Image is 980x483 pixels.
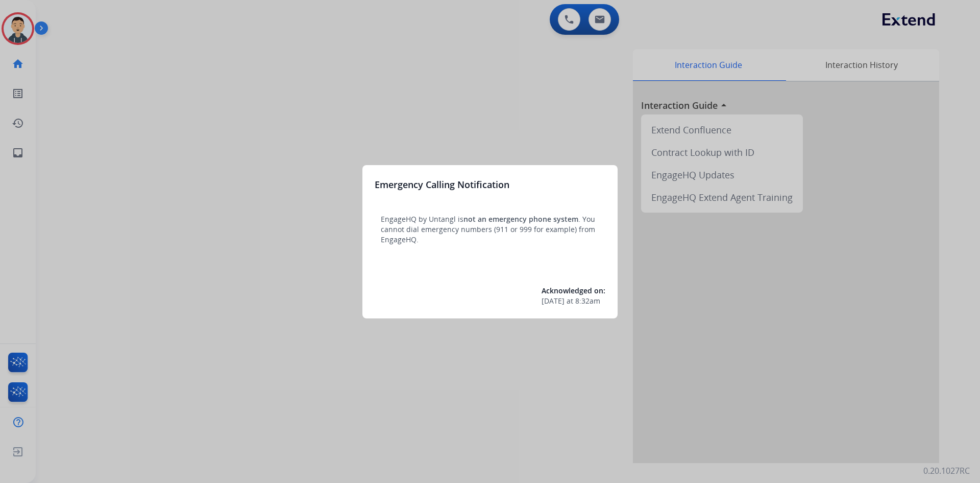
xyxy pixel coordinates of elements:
[463,214,578,224] span: not an emergency phone system
[375,177,509,192] h3: Emergency Calling Notification
[542,286,605,295] span: Acknowledged on:
[923,465,970,477] p: 0.20.1027RC
[381,214,599,245] p: EngageHQ by Untangl is . You cannot dial emergency numbers (911 or 999 for example) from EngageHQ.
[542,296,605,306] div: at
[542,296,565,306] span: [DATE]
[575,296,600,306] span: 8:32am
